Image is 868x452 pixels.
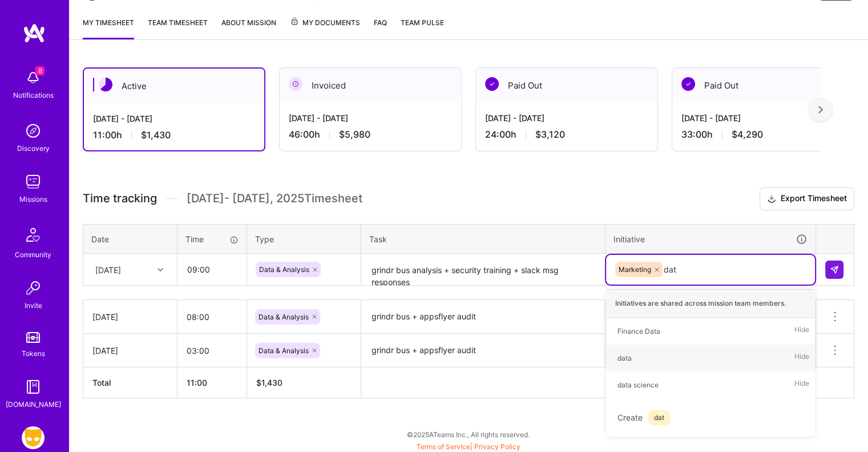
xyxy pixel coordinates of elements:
span: Data & Analysis [259,313,309,321]
span: Time tracking [83,191,157,206]
span: 8 [35,66,45,75]
img: discovery [22,119,45,142]
div: [DATE] - [DATE] [681,112,845,124]
div: Missions [19,193,47,205]
span: [DATE] - [DATE] , 2025 Timesheet [187,191,362,206]
div: Discovery [17,142,50,154]
i: icon Download [767,193,776,205]
span: $5,980 [339,129,370,141]
span: $1,430 [141,129,171,141]
div: [DATE] [92,345,168,357]
img: Invite [22,277,45,299]
div: Paid Out [672,68,854,103]
div: 46:00 h [289,129,452,141]
th: Type [247,224,361,254]
div: [DOMAIN_NAME] [6,398,61,410]
input: HH:MM [178,254,246,285]
div: [DATE] [95,263,121,275]
th: Date [83,224,177,254]
a: Terms of Service [417,442,470,451]
span: My Documents [290,17,360,29]
div: Finance Data [617,325,660,337]
div: Invite [25,299,42,311]
div: Notifications [13,89,54,101]
img: Community [19,221,47,249]
div: data science [617,379,659,391]
div: Time [185,233,239,245]
a: My timesheet [83,17,134,39]
img: teamwork [22,170,45,193]
div: Create [612,404,809,431]
a: FAQ [374,17,387,39]
span: Data & Analysis [259,346,309,355]
img: Invoiced [289,77,302,91]
div: © 2025 ATeams Inc., All rights reserved. [68,420,868,449]
div: 11:00 h [93,129,255,141]
div: Initiative [613,233,808,246]
span: $ 1,430 [256,378,282,387]
span: $4,290 [732,129,763,141]
textarea: grindr bus + appsflyer audit [362,335,604,366]
div: 24:00 h [485,129,648,141]
img: Grindr: Data + FE + CyberSecurity + QA [22,426,45,449]
input: HH:MM [177,335,247,366]
div: [DATE] [92,311,168,323]
i: icon Chevron [158,267,163,273]
div: data [617,352,632,364]
div: Tokens [22,347,45,359]
th: 11:00 [177,367,247,398]
img: guide book [22,375,45,398]
a: My Documents [290,17,360,39]
div: Active [84,69,264,103]
div: Invoiced [280,68,461,103]
img: Paid Out [681,77,695,91]
span: Data & Analysis [259,265,309,274]
span: Hide [794,323,809,339]
img: tokens [26,332,40,343]
img: logo [23,23,46,43]
th: Total [83,367,177,398]
span: Team Pulse [401,18,444,27]
div: [DATE] - [DATE] [289,112,452,124]
span: Marketing [619,265,651,274]
button: Export Timesheet [760,187,854,210]
textarea: grindr bus + appsflyer audit [362,301,604,333]
div: 33:00 h [681,129,845,141]
a: About Mission [221,17,276,39]
img: bell [22,66,45,89]
img: right [818,106,823,114]
span: Hide [794,350,809,366]
span: | [417,442,520,451]
img: Submit [830,265,839,274]
a: Grindr: Data + FE + CyberSecurity + QA [19,426,47,449]
textarea: grindr bus analysis + security training + slack msg responses [362,255,604,285]
span: $3,120 [535,129,565,141]
th: Task [361,224,605,254]
span: dat [648,410,670,425]
a: Team timesheet [148,17,208,39]
div: Paid Out [476,68,657,103]
div: [DATE] - [DATE] [485,112,648,124]
img: Paid Out [485,77,499,91]
span: Hide [794,377,809,393]
div: Initiatives are shared across mission team members. [606,289,815,318]
div: null [825,261,845,279]
a: Team Pulse [401,17,444,39]
a: Privacy Policy [474,442,520,451]
div: [DATE] - [DATE] [93,113,255,125]
input: HH:MM [177,302,247,332]
img: Active [99,78,112,91]
div: Community [15,249,51,261]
